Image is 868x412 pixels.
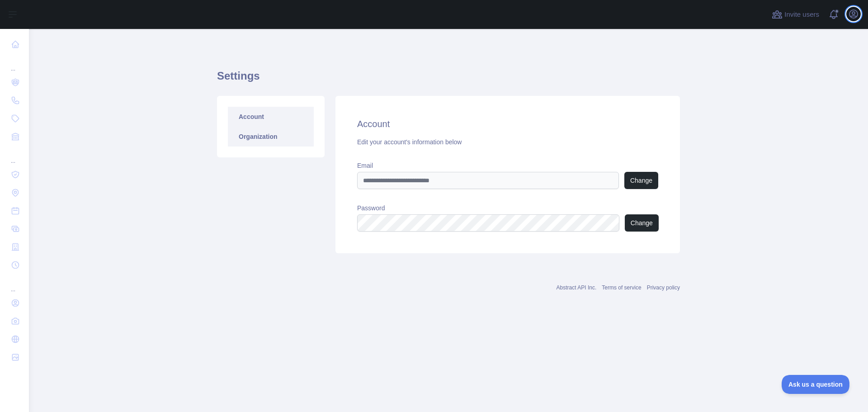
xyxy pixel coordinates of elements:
[624,172,658,189] button: Change
[770,7,821,22] button: Invite users
[357,137,658,147] div: Edit your account's information below
[228,107,314,127] a: Account
[357,161,658,170] label: Email
[357,118,658,130] h2: Account
[784,9,819,20] span: Invite users
[357,204,658,213] label: Password
[782,375,850,394] iframe: Toggle Customer Support
[228,127,314,147] a: Organization
[625,214,659,232] button: Change
[7,275,22,293] div: ...
[602,284,641,291] a: Terms of service
[557,284,597,291] a: Abstract API Inc.
[647,284,680,291] a: Privacy policy
[7,54,22,72] div: ...
[217,69,680,90] h1: Settings
[7,147,22,165] div: ...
